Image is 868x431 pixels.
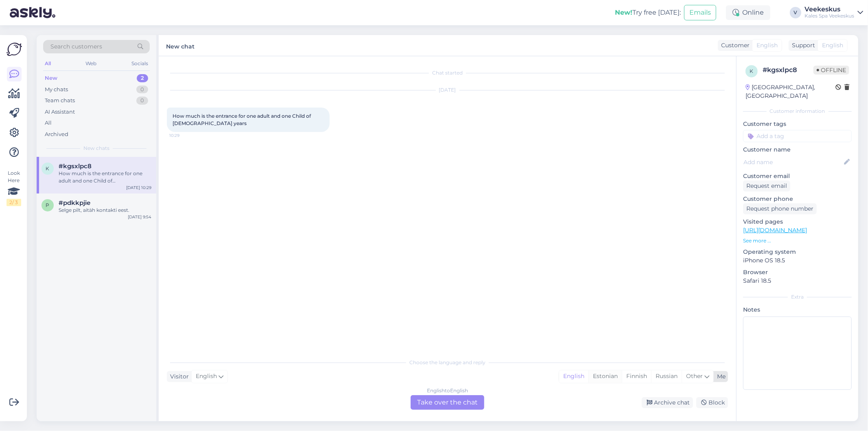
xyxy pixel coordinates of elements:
[743,145,852,154] p: Customer name
[136,97,148,105] div: 0
[411,395,484,410] div: Take over the chat
[726,5,770,20] div: Online
[43,58,52,69] div: All
[686,372,703,380] span: Other
[743,277,852,285] p: Safari 18.5
[642,397,693,408] div: Archive chat
[167,86,728,94] div: [DATE]
[59,163,92,170] span: #kgsxlpc8
[743,158,842,167] input: Add name
[559,370,588,383] div: English
[743,108,852,115] div: Customer information
[59,207,151,214] div: Selge pilt, aitäh kontakti eest.
[743,180,790,191] div: Request email
[714,372,726,381] div: Me
[743,306,852,314] p: Notes
[45,97,75,105] div: Team chats
[743,172,852,180] p: Customer email
[743,268,852,277] p: Browser
[743,248,852,256] p: Operating system
[7,169,21,206] div: Look Here
[813,66,849,75] span: Offline
[622,370,651,383] div: Finnish
[763,65,813,75] div: # kgsxlpc8
[743,120,852,128] p: Customer tags
[167,69,728,77] div: Chat started
[7,199,21,206] div: 2 / 3
[83,145,109,152] span: New chats
[746,83,835,100] div: [GEOGRAPHIC_DATA], [GEOGRAPHIC_DATA]
[59,199,90,207] span: #pdkkpjie
[750,68,754,74] span: k
[789,41,815,50] div: Support
[84,58,98,69] div: Web
[45,119,52,127] div: All
[45,86,68,94] div: My chats
[756,41,778,50] span: English
[7,42,22,57] img: Askly Logo
[651,370,682,383] div: Russian
[427,387,468,394] div: English to English
[196,372,217,381] span: English
[743,237,852,244] p: See more ...
[743,203,817,214] div: Request phone number
[822,41,843,50] span: English
[743,256,852,265] p: iPhone OS 18.5
[718,41,750,50] div: Customer
[126,185,151,191] div: [DATE] 10:29
[805,6,863,19] a: VeekeskusKales Spa Veekeskus
[805,6,854,13] div: Veekeskus
[615,8,681,18] div: Try free [DATE]:
[173,113,312,126] span: How much is the entrance for one adult and one Child of [DEMOGRAPHIC_DATA] years
[169,132,200,139] span: 10:29
[46,202,50,208] span: p
[130,58,150,69] div: Socials
[137,74,148,82] div: 2
[743,195,852,203] p: Customer phone
[805,13,854,19] div: Kales Spa Veekeskus
[167,372,189,381] div: Visitor
[50,42,102,51] span: Search customers
[59,170,151,185] div: How much is the entrance for one adult and one Child of [DEMOGRAPHIC_DATA] years
[45,108,75,116] div: AI Assistant
[684,5,716,20] button: Emails
[136,86,148,94] div: 0
[166,40,195,51] label: New chat
[743,218,852,226] p: Visited pages
[790,7,801,18] div: V
[45,74,57,82] div: New
[615,9,632,16] b: New!
[167,359,728,366] div: Choose the language and reply
[46,165,50,172] span: k
[743,226,807,234] a: [URL][DOMAIN_NAME]
[743,130,852,142] input: Add a tag
[588,370,622,383] div: Estonian
[45,130,68,139] div: Archived
[696,397,728,408] div: Block
[128,214,151,220] div: [DATE] 9:54
[743,293,852,301] div: Extra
